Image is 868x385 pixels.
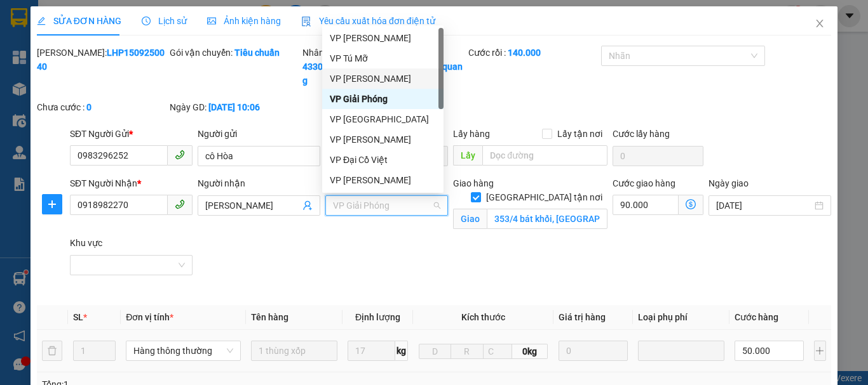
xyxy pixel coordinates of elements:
[37,46,167,74] div: [PERSON_NAME]:
[198,127,320,141] div: Người gửi
[207,16,216,25] span: picture
[709,178,749,188] label: Ngày giao
[170,100,300,114] div: Ngày GD:
[559,312,606,322] span: Giá trị hàng
[395,341,408,361] span: kg
[633,305,729,330] th: Loại phụ phí
[86,102,92,112] b: 0
[251,312,288,322] span: Tên hàng
[70,127,193,141] div: SĐT Người Gửi
[453,145,482,166] span: Lấy
[168,65,280,77] strong: : [DOMAIN_NAME]
[322,109,444,129] div: VP PHÚ SƠN
[330,173,436,187] div: VP [PERSON_NAME]
[133,341,233,360] span: Hàng thông thường
[126,312,173,322] span: Đơn vị tính
[483,344,512,359] input: C
[330,51,436,65] div: VP Tú Mỡ
[198,176,320,190] div: Người nhận
[208,102,260,112] b: [DATE] 10:06
[175,150,185,160] span: phone
[815,18,825,29] span: close
[512,344,548,359] span: 0kg
[173,37,276,51] strong: PHIẾU GỬI HÀNG
[137,22,310,35] strong: CÔNG TY TNHH VĨNH QUANG
[322,170,444,190] div: VP Trần Khát Chân
[613,178,675,188] label: Cước giao hàng
[251,341,337,361] input: VD: Bàn, Ghế
[508,48,541,58] b: 140.000
[453,178,494,188] span: Giao hàng
[559,341,628,361] input: 0
[330,133,436,147] div: VP [PERSON_NAME]
[70,176,193,190] div: SĐT Người Nhận
[301,16,435,26] span: Yêu cầu xuất hóa đơn điện tử
[322,89,444,109] div: VP Giải Phóng
[814,341,826,361] button: plus
[355,312,400,322] span: Định lượng
[37,100,167,114] div: Chưa cước :
[613,146,703,166] input: Cước lấy hàng
[142,16,187,26] span: Lịch sử
[419,344,451,359] input: D
[330,153,436,167] div: VP Đại Cồ Việt
[453,209,487,229] span: Giao
[686,199,696,209] span: dollar-circle
[37,16,46,25] span: edit
[70,236,193,250] div: Khu vực
[322,28,444,48] div: VP LÊ HỒNG PHONG
[322,150,444,170] div: VP Đại Cồ Việt
[170,46,300,60] div: Gói vận chuyển:
[802,6,837,42] button: Close
[207,16,281,26] span: Ảnh kiện hàng
[330,92,436,106] div: VP Giải Phóng
[142,16,151,25] span: clock-circle
[175,199,185,209] span: phone
[613,129,670,139] label: Cước lấy hàng
[453,129,490,139] span: Lấy hàng
[302,62,463,86] b: 43306_vophuong0961025083.vinhquang
[333,196,440,215] span: VP Giải Phóng
[613,195,679,215] input: Cước giao hàng
[23,20,83,79] img: logo
[461,312,505,322] span: Kích thước
[234,48,280,58] b: Tiêu chuẩn
[301,16,311,27] img: icon
[73,312,83,322] span: SL
[322,48,444,69] div: VP Tú Mỡ
[322,129,444,150] div: VP DƯƠNG ĐÌNH NGHỆ
[37,16,121,26] span: SỬA ĐƠN HÀNG
[552,127,607,141] span: Lấy tận nơi
[302,200,313,211] span: user-add
[42,194,62,214] button: plus
[168,67,198,77] span: Website
[330,112,436,126] div: VP [GEOGRAPHIC_DATA]
[322,69,444,89] div: VP Linh Đàm
[43,199,62,209] span: plus
[330,31,436,45] div: VP [PERSON_NAME]
[302,46,466,88] div: Nhân viên tạo:
[468,46,599,60] div: Cước rồi :
[481,190,607,204] span: [GEOGRAPHIC_DATA] tận nơi
[42,341,62,361] button: delete
[451,344,483,359] input: R
[487,209,607,229] input: Giao tận nơi
[735,312,778,322] span: Cước hàng
[182,53,265,63] strong: Hotline : 0889 23 23 23
[330,72,436,86] div: VP [PERSON_NAME]
[716,199,812,212] input: Ngày giao
[482,145,607,166] input: Dọc đường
